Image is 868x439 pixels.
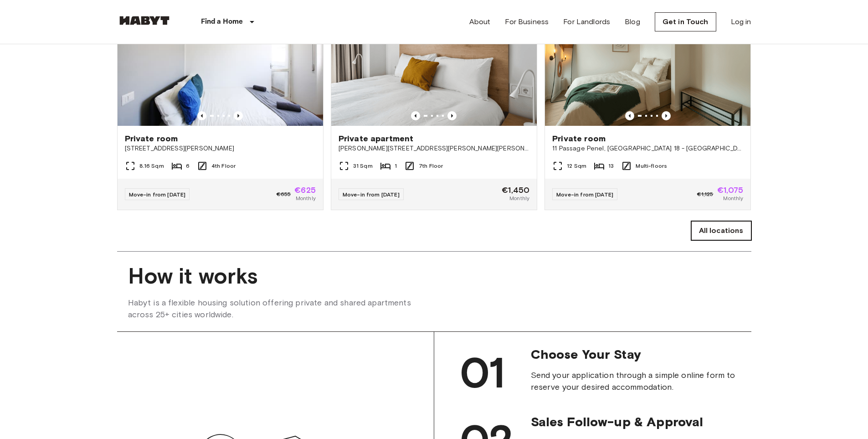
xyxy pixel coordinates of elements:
[419,162,443,170] span: 7th Floor
[723,194,743,202] span: Monthly
[277,190,291,198] span: €655
[717,186,744,194] span: €1,075
[339,133,414,144] span: Private apartment
[186,162,190,170] span: 6
[197,111,206,120] button: Previous image
[731,16,751,27] a: Log in
[139,162,164,170] span: 8.16 Sqm
[556,191,613,198] span: Move-in from [DATE]
[691,221,751,240] a: All locations
[509,194,529,202] span: Monthly
[460,347,505,398] span: 01
[662,111,671,120] button: Previous image
[531,346,737,362] span: Choose Your Stay
[608,162,614,170] span: 13
[128,263,740,289] span: How it works
[469,16,491,27] a: About
[563,16,610,27] a: For Landlords
[395,162,397,170] span: 1
[505,16,549,27] a: For Business
[567,162,586,170] span: 12 Sqm
[447,111,457,120] button: Previous image
[552,144,743,153] span: 11 Passage Penel, [GEOGRAPHIC_DATA] 18 - [GEOGRAPHIC_DATA]
[625,111,634,120] button: Previous image
[411,111,420,120] button: Previous image
[552,133,606,144] span: Private room
[125,133,178,144] span: Private room
[128,297,434,320] span: Habyt is a flexible housing solution offering private and shared apartments across 25+ cities wor...
[129,191,186,198] span: Move-in from [DATE]
[655,12,716,31] a: Get in Touch
[697,190,714,198] span: €1,125
[353,162,373,170] span: 31 Sqm
[339,144,529,153] span: [PERSON_NAME][STREET_ADDRESS][PERSON_NAME][PERSON_NAME]
[117,16,172,25] img: Habyt
[343,191,400,198] span: Move-in from [DATE]
[531,369,737,393] span: Send your application through a simple online form to reserve your desired accommodation.
[201,16,243,27] p: Find a Home
[296,194,316,202] span: Monthly
[125,144,316,153] span: [STREET_ADDRESS][PERSON_NAME]
[531,414,737,429] span: Sales Follow-up & Approval
[502,186,529,194] span: €1,450
[294,186,316,194] span: €625
[211,162,236,170] span: 4th Floor
[234,111,243,120] button: Previous image
[636,162,667,170] span: Multi-floors
[625,16,640,27] a: Blog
